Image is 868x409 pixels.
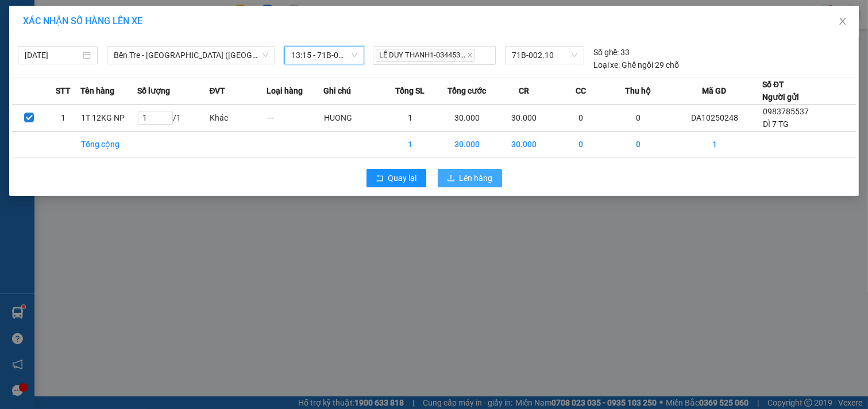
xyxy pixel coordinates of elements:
td: 1 [47,105,81,132]
td: Khác [209,105,266,132]
td: HUONG [323,105,381,132]
span: Tổng cước [447,84,486,97]
span: rollback [376,174,384,183]
td: 0 [553,105,609,132]
span: Ghi chú [323,84,351,97]
button: rollbackQuay lại [367,169,426,187]
div: GIANG NHI [96,36,213,49]
span: Mã GD [702,84,726,97]
td: DA10250248 [666,105,762,132]
span: CC [576,84,586,97]
span: 71B-002.10 [512,47,577,64]
span: Gửi: [10,11,28,23]
span: Đã [PERSON_NAME] : [9,74,90,99]
div: 30.000 [9,74,90,113]
span: DÌ 7 TG [763,119,789,129]
input: 15/10/2025 [25,49,80,61]
span: Thu hộ [625,84,651,97]
button: Close [827,6,859,38]
span: 0983785537 [763,107,809,116]
span: XÁC NHẬN SỐ HÀNG LÊN XE [23,16,142,26]
div: 33 [593,46,630,59]
td: Tổng cộng [80,132,137,157]
span: Số lượng [137,84,170,97]
td: 1 [381,132,438,157]
td: 1 [381,105,438,132]
span: down [262,52,269,59]
span: CR [519,84,529,97]
td: 0 [553,132,609,157]
span: Tên hàng [80,84,114,97]
span: Số ghế: [593,46,619,59]
td: 0 [609,132,666,157]
span: close [467,52,473,58]
td: / 1 [137,105,209,132]
span: close [838,17,847,26]
div: Trạm Đông Á [10,10,88,37]
span: upload [447,174,455,183]
td: 1 [666,132,762,157]
td: 30.000 [438,132,495,157]
span: Tổng SL [395,84,425,97]
button: uploadLên hàng [438,169,502,187]
div: [GEOGRAPHIC_DATA] [96,10,213,36]
td: 30.000 [496,105,553,132]
span: LÊ DUY THANH1-034453... [376,49,474,62]
span: Nhận: [96,10,124,22]
td: 0 [609,105,666,132]
div: DÌ 7 TG [10,37,88,51]
span: Quay lại [388,172,417,184]
span: Lên hàng [460,172,493,184]
td: 1T 12KG NP [80,105,137,132]
td: 30.000 [438,105,495,132]
div: Ghế ngồi 29 chỗ [593,59,680,71]
div: Số ĐT Người gửi [762,78,799,103]
span: STT [56,84,71,97]
span: Loại xe: [593,59,620,71]
span: Loại hàng [267,84,303,97]
td: 30.000 [496,132,553,157]
td: --- [267,105,323,132]
span: ĐVT [209,84,225,97]
span: Bến Tre - Sài Gòn (CT) [114,47,268,64]
span: 13:15 - 71B-002.10 [291,47,357,64]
